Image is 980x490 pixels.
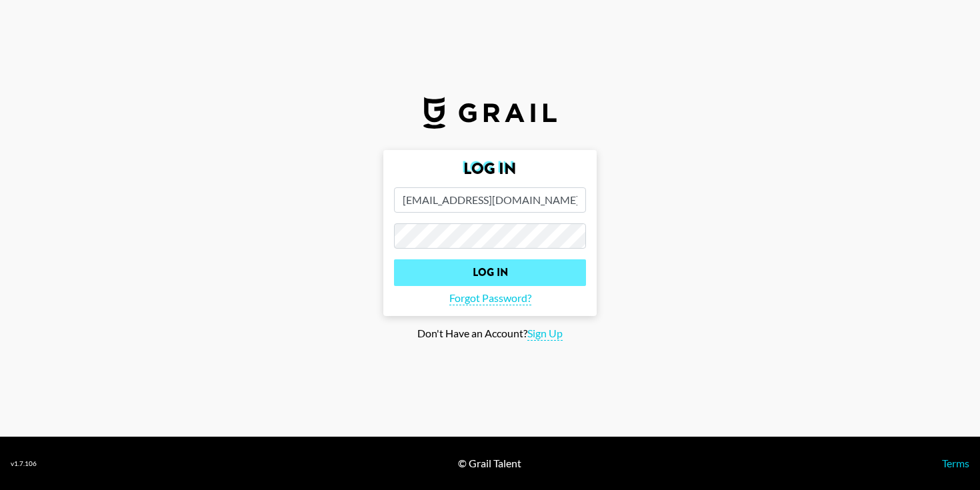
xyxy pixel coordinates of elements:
div: v 1.7.106 [11,459,37,468]
div: Don't Have an Account? [11,327,969,341]
div: © Grail Talent [458,457,521,470]
span: Forgot Password? [449,291,531,305]
img: Grail Talent Logo [423,97,557,129]
a: Terms [942,457,969,469]
span: Sign Up [527,327,563,341]
input: Log In [394,259,586,286]
input: Email [394,187,586,213]
h2: Log In [394,161,586,177]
